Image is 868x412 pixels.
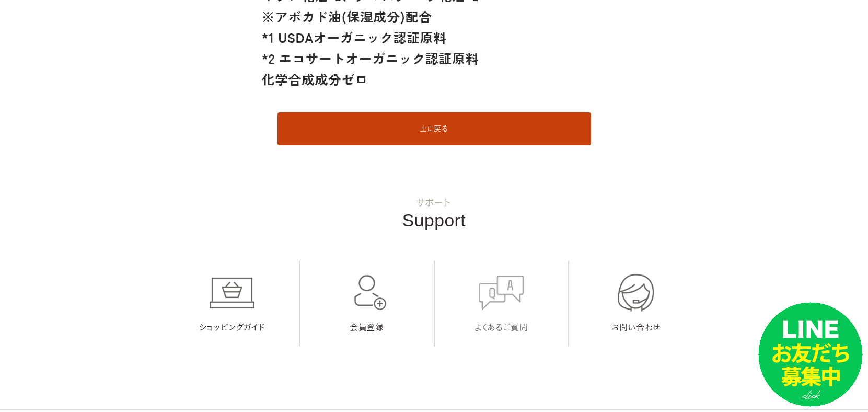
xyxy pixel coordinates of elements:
span: Support [402,211,466,230]
img: small_line.png [758,302,863,407]
a: 上に戻る [277,112,591,145]
a: 会員登録 [300,261,434,347]
a: ショッピングガイド [165,261,299,347]
a: よくあるご質問 [435,261,569,347]
a: お問い合わせ [569,261,703,347]
small: サポート [21,198,847,207]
